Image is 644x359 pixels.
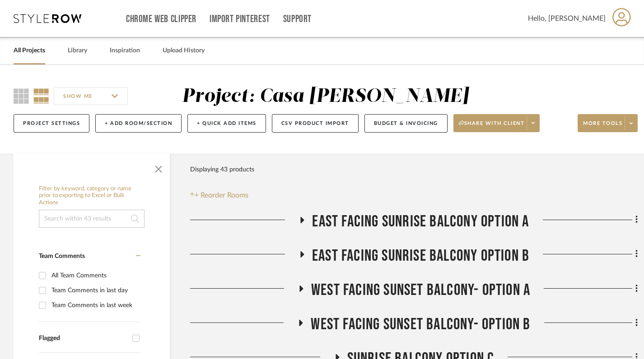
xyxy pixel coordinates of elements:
[149,158,168,176] button: Close
[210,15,270,23] a: Import Pinterest
[578,114,638,132] button: More tools
[39,335,128,342] div: Flagged
[182,87,469,106] div: Project: Casa [PERSON_NAME]
[51,298,138,313] div: Team Comments in last week
[39,185,145,207] h6: Filter by keyword, category or name prior to exporting to Excel or Bulk Actions
[311,281,530,300] span: West Facing Sunset Balcony- Option A
[528,13,606,24] span: Hello, [PERSON_NAME]
[364,114,448,133] button: Budget & Invoicing
[163,45,205,57] a: Upload History
[190,190,248,201] button: Reorder Rooms
[110,45,140,57] a: Inspiration
[272,114,359,133] button: CSV Product Import
[312,246,529,266] span: East Facing Sunrise Balcony Option B
[68,45,87,57] a: Library
[51,268,138,283] div: All Team Comments
[95,114,182,133] button: + Add Room/Section
[14,114,89,133] button: Project Settings
[311,315,530,334] span: West Facing Sunset Balcony- Option B
[187,114,266,133] button: + Quick Add Items
[126,15,196,23] a: Chrome Web Clipper
[312,212,529,231] span: East Facing Sunrise Balcony Option A
[39,253,85,259] span: Team Comments
[190,161,254,179] div: Displaying 43 products
[283,15,312,23] a: Support
[459,120,525,133] span: Share with client
[583,120,622,133] span: More tools
[201,190,248,201] span: Reorder Rooms
[51,283,138,298] div: Team Comments in last day
[14,45,45,57] a: All Projects
[453,114,540,132] button: Share with client
[39,210,145,228] input: Search within 43 results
